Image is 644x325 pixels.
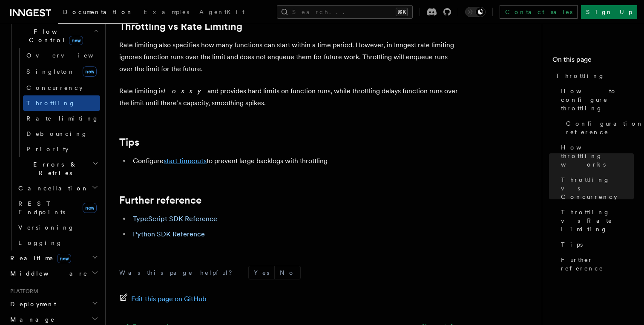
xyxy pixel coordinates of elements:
span: Concurrency [26,84,83,91]
span: Singleton [26,68,75,75]
button: Realtimenew [7,250,100,266]
span: Cancellation [15,184,89,193]
div: Flow Controlnew [15,48,100,157]
a: Tips [558,237,634,252]
p: Rate limiting also specifies how many functions can start within a time period. However, in Innge... [119,39,460,75]
a: REST Endpointsnew [15,196,100,220]
span: new [69,36,83,45]
li: Configure to prevent large backlogs with throttling [130,155,460,167]
span: How throttling works [561,143,634,169]
span: Logging [18,239,63,246]
span: Throttling [556,72,605,80]
span: Throttling vs Rate Limiting [561,208,634,233]
button: Middleware [7,266,100,281]
button: Yes [249,266,274,279]
kbd: ⌘K [396,8,408,16]
a: How to configure throttling [558,83,634,116]
span: Realtime [7,254,71,262]
span: Throttling [26,100,75,106]
a: Sign Up [581,5,637,19]
a: Python SDK Reference [133,230,205,238]
button: No [275,266,300,279]
span: Documentation [63,9,133,15]
span: Rate limiting [26,115,99,122]
a: Versioning [15,220,100,235]
a: Throttling vs Rate Limiting [119,20,242,32]
button: Flow Controlnew [15,24,100,48]
button: Errors & Retries [15,157,100,181]
button: Search...⌘K [277,5,413,19]
a: TypeScript SDK Reference [133,215,217,223]
a: Configuration reference [563,116,634,140]
span: REST Endpoints [18,200,65,216]
span: Flow Control [15,27,94,44]
a: Singletonnew [23,63,100,80]
span: new [83,203,97,213]
span: Debouncing [26,130,88,137]
span: Examples [144,9,189,15]
a: Debouncing [23,126,100,141]
a: Rate limiting [23,111,100,126]
button: Deployment [7,296,100,312]
a: How throttling works [558,140,634,172]
a: Examples [138,3,194,23]
a: Concurrency [23,80,100,95]
a: Logging [15,235,100,250]
a: Priority [23,141,100,157]
a: Throttling [552,68,634,83]
span: How to configure throttling [561,87,634,112]
a: Further reference [119,194,201,206]
span: Priority [26,146,69,152]
a: start timeouts [164,157,207,165]
a: Edit this page on GitHub [119,293,207,305]
p: Was this page helpful? [119,268,238,277]
button: Cancellation [15,181,100,196]
a: Contact sales [500,5,578,19]
span: Throttling vs Concurrency [561,175,634,201]
span: new [83,66,97,77]
a: Further reference [558,252,634,276]
span: Versioning [18,224,75,231]
span: Further reference [561,256,634,273]
span: Tips [561,240,583,249]
a: Documentation [58,3,138,24]
span: Configuration reference [566,119,644,136]
button: Toggle dark mode [465,7,486,17]
span: Edit this page on GitHub [131,293,207,305]
a: Throttling vs Rate Limiting [558,204,634,237]
span: Overview [26,52,114,59]
span: Manage [7,315,55,324]
a: Tips [119,136,139,148]
span: Errors & Retries [15,160,92,177]
span: AgentKit [199,9,244,15]
em: lossy [164,87,207,95]
span: Middleware [7,269,88,278]
a: AgentKit [194,3,250,23]
p: Rate limiting is and provides hard limits on function runs, while throttling delays function runs... [119,85,460,109]
span: new [57,254,71,263]
a: Throttling vs Concurrency [558,172,634,204]
h4: On this page [552,55,634,68]
a: Overview [23,48,100,63]
span: Deployment [7,300,56,308]
span: Platform [7,288,38,295]
a: Throttling [23,95,100,111]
